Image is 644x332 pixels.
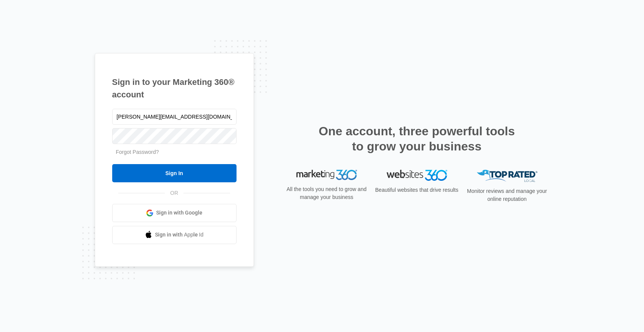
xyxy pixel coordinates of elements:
img: Websites 360 [387,170,447,181]
p: Beautiful websites that drive results [374,186,459,194]
img: Top Rated Local [477,170,537,182]
p: All the tools you need to grow and manage your business [284,185,369,201]
a: Forgot Password? [116,149,159,155]
h1: Sign in to your Marketing 360® account [112,76,237,101]
span: Sign in with Google [156,209,202,217]
span: Sign in with Apple Id [155,231,204,239]
a: Sign in with Apple Id [112,226,237,244]
p: Monitor reviews and manage your online reputation [465,187,550,203]
img: Marketing 360 [296,170,357,180]
h2: One account, three powerful tools to grow your business [317,124,517,154]
a: Sign in with Google [112,204,237,222]
span: OR [165,189,183,197]
input: Sign In [112,164,237,182]
input: Email [112,109,237,125]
